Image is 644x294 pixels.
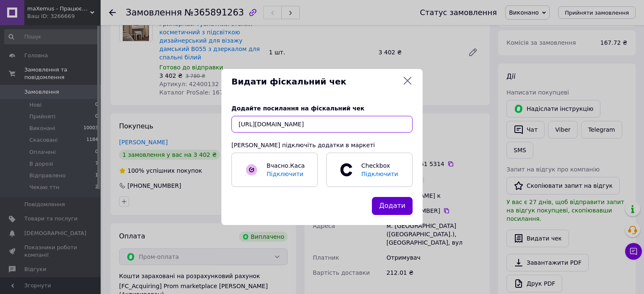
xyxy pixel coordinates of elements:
span: Підключити [361,171,398,177]
a: CheckboxПідключити [326,153,413,187]
button: Додати [372,197,413,215]
span: Видати фіскальний чек [231,76,399,88]
span: Додайте посилання на фіскальний чек [231,105,364,112]
a: Вчасно.КасаПідключити [231,153,318,187]
span: Підключити [267,171,304,177]
span: Checkbox [357,161,403,178]
div: [PERSON_NAME] підключіть додатки в маркеті [231,141,413,149]
span: Вчасно.Каса [267,162,305,169]
input: URL чека [231,116,413,133]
